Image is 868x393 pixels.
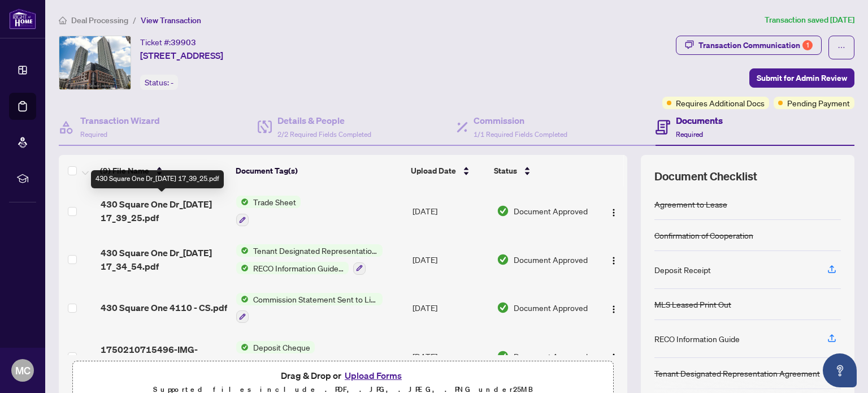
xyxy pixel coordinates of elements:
div: Agreement to Lease [654,198,727,210]
span: [STREET_ADDRESS] [140,49,223,62]
span: 430 Square One 4110 - CS.pdf [101,301,227,314]
div: 1 [802,40,813,50]
td: [DATE] [408,187,492,235]
button: Logo [605,251,623,269]
div: Status: [140,75,178,90]
th: Upload Date [406,155,490,187]
img: Document Status [497,253,509,266]
span: Required [676,130,703,139]
div: 430 Square One Dr_[DATE] 17_39_25.pdf [91,170,224,188]
td: [DATE] [408,332,492,381]
img: IMG-W12155216_1.jpg [59,36,131,89]
span: home [59,16,67,24]
li: / [133,14,136,27]
span: Submit for Admin Review [757,69,847,87]
img: Document Status [497,350,509,362]
h4: Documents [676,114,723,127]
th: Status [489,155,594,187]
button: Logo [605,299,623,317]
span: (9) File Name [100,165,149,177]
span: ellipsis [837,44,845,51]
span: MC [15,362,31,378]
h4: Details & People [277,114,371,127]
button: Open asap [823,353,857,387]
span: Required [80,130,107,139]
span: RECO Information Guide (Tenant) [249,262,349,274]
img: Logo [609,353,618,362]
img: Status Icon [236,341,249,353]
button: Upload Forms [341,368,405,383]
img: Status Icon [236,244,249,257]
img: logo [9,8,36,29]
img: Document Status [497,205,509,217]
img: Logo [609,305,618,314]
span: Upload Date [411,165,456,177]
div: Tenant Designated Representation Agreement [654,367,820,379]
h4: Transaction Wizard [80,114,160,127]
button: Logo [605,347,623,365]
span: 39903 [171,37,196,47]
span: Document Approved [514,301,588,314]
td: [DATE] [408,284,492,332]
button: Logo [605,202,623,220]
article: Transaction saved [DATE] [765,14,854,27]
div: MLS Leased Print Out [654,298,731,310]
span: 1/1 Required Fields Completed [474,130,567,139]
span: 430 Square One Dr_[DATE] 17_39_25.pdf [101,197,228,224]
span: Trade Sheet [249,196,301,208]
span: Document Approved [514,350,588,362]
div: Transaction Communication [698,36,813,54]
img: Status Icon [236,293,249,305]
img: Document Status [497,301,509,314]
span: Document Approved [514,253,588,266]
span: Tenant Designated Representation Agreement [249,244,383,257]
span: Status [494,165,517,177]
span: Requires Additional Docs [676,97,765,109]
button: Transaction Communication1 [676,36,822,55]
img: Status Icon [236,262,249,274]
span: View Transaction [141,15,201,25]
span: Pending Payment [787,97,850,109]
th: Document Tag(s) [231,155,406,187]
img: Logo [609,256,618,265]
div: Deposit Receipt [654,264,711,276]
span: Document Checklist [654,169,757,184]
button: Status IconTenant Designated Representation AgreementStatus IconRECO Information Guide (Tenant) [236,244,383,275]
div: Confirmation of Cooperation [654,229,753,241]
button: Submit for Admin Review [749,68,854,88]
button: Status IconDeposit Cheque [236,341,315,372]
h4: Commission [474,114,567,127]
span: Deal Processing [71,15,128,25]
span: - [171,77,173,88]
button: Status IconCommission Statement Sent to Listing Brokerage [236,293,383,323]
span: Document Approved [514,205,588,217]
span: 2/2 Required Fields Completed [277,130,371,139]
span: 430 Square One Dr_[DATE] 17_34_54.pdf [101,246,228,273]
th: (9) File Name [96,155,231,187]
span: Commission Statement Sent to Listing Brokerage [249,293,383,305]
img: Logo [609,208,618,217]
span: Deposit Cheque [249,341,315,353]
img: Status Icon [236,196,249,208]
span: 1750210715496-IMG-20250612-WA0005.jpg [101,343,228,370]
div: Ticket #: [140,36,196,49]
button: Status IconTrade Sheet [236,196,301,226]
span: Drag & Drop or [281,368,405,383]
div: RECO Information Guide [654,332,740,345]
td: [DATE] [408,235,492,284]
